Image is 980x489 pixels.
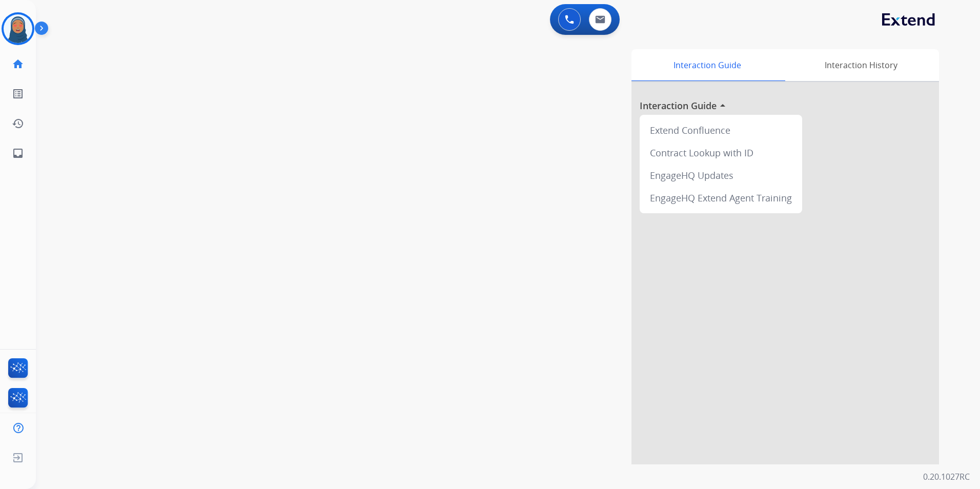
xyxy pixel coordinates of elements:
[4,14,32,43] img: avatar
[644,187,798,209] div: EngageHQ Extend Agent Training
[12,58,24,70] mat-icon: home
[923,471,970,483] p: 0.20.1027RC
[631,49,783,81] div: Interaction Guide
[783,49,939,81] div: Interaction History
[12,117,24,130] mat-icon: history
[12,147,24,159] mat-icon: inbox
[644,164,798,187] div: EngageHQ Updates
[644,141,798,164] div: Contract Lookup with ID
[12,88,24,100] mat-icon: list_alt
[644,119,798,141] div: Extend Confluence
